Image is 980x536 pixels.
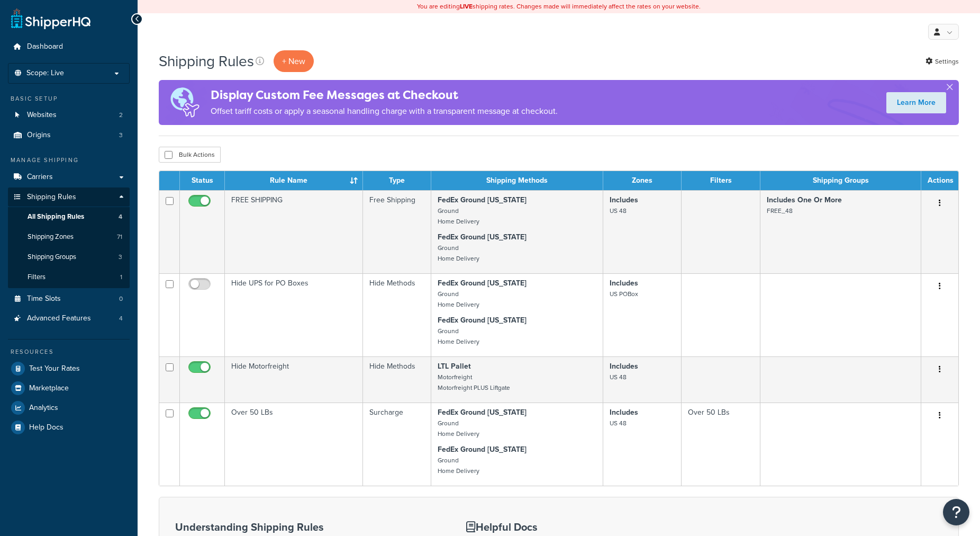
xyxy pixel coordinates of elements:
span: 1 [120,273,122,282]
li: Shipping Rules [8,187,130,288]
small: Ground Home Delivery [438,243,479,263]
span: Scope: Live [26,69,64,78]
strong: FedEx Ground [US_STATE] [438,315,527,326]
span: Shipping Zones [28,233,74,242]
span: 3 [119,131,123,140]
li: Advanced Features [8,309,130,328]
strong: Includes [610,278,638,289]
a: Shipping Rules [8,187,130,207]
small: Ground Home Delivery [438,206,479,226]
li: Shipping Groups [8,247,130,267]
h1: Shipping Rules [159,51,254,72]
td: FREE SHIPPING [225,190,363,273]
a: Origins 3 [8,126,130,145]
span: 0 [119,294,123,303]
a: Analytics [8,398,130,417]
strong: FedEx Ground [US_STATE] [438,278,527,289]
small: US 48 [610,418,627,428]
a: All Shipping Rules 4 [8,207,130,227]
th: Zones [603,171,682,190]
li: All Shipping Rules [8,207,130,227]
small: Ground Home Delivery [438,289,479,309]
button: Bulk Actions [159,147,221,163]
li: Origins [8,126,130,145]
span: Help Docs [29,423,63,432]
th: Shipping Groups [760,171,921,190]
a: Carriers [8,167,130,187]
span: Time Slots [27,294,61,303]
span: All Shipping Rules [28,212,84,221]
th: Actions [921,171,958,190]
a: Filters 1 [8,267,130,287]
img: duties-banner-06bc72dcb5fe05cb3f9472aba00be2ae8eb53ab6f0d8bb03d382ba314ac3c341.png [159,80,211,125]
span: 2 [119,111,123,120]
a: Learn More [886,92,946,113]
li: Websites [8,105,130,125]
span: Test Your Rates [29,364,80,373]
span: Analytics [29,404,58,413]
span: Carriers [27,173,53,182]
span: Shipping Groups [28,253,76,262]
td: Surcharge [363,403,431,486]
li: Shipping Zones [8,227,130,247]
a: Time Slots 0 [8,289,130,309]
span: Dashboard [27,42,63,51]
td: Over 50 LBs [225,403,363,486]
div: Resources [8,347,130,356]
th: Shipping Methods [431,171,603,190]
small: US POBox [610,289,638,299]
strong: Includes One Or More [767,194,842,206]
th: Status [180,171,225,190]
th: Rule Name : activate to sort column ascending [225,171,363,190]
small: FREE_48 [767,206,793,216]
a: Shipping Groups 3 [8,247,130,267]
span: Filters [28,273,46,282]
small: Ground Home Delivery [438,455,479,476]
span: Origins [27,131,51,140]
p: Offset tariff costs or apply a seasonal handling charge with a transparent message at checkout. [211,104,558,119]
small: Motorfreight Motorfreight PLUS Liftgate [438,372,510,392]
a: Help Docs [8,418,130,437]
a: Dashboard [8,37,130,57]
td: Hide Methods [363,273,431,356]
td: Hide Motorfreight [225,356,363,403]
h3: Helpful Docs [466,521,640,533]
h3: Understanding Shipping Rules [175,521,440,533]
a: Marketplace [8,379,130,398]
li: Filters [8,267,130,287]
div: Basic Setup [8,94,130,103]
p: + New [274,50,314,72]
h4: Display Custom Fee Messages at Checkout [211,86,558,104]
small: US 48 [610,372,627,382]
span: Websites [27,111,57,120]
strong: Includes [610,194,638,206]
span: 4 [119,212,122,221]
b: LIVE [460,2,473,11]
a: Settings [925,54,959,69]
small: Ground Home Delivery [438,326,479,346]
a: ShipperHQ Home [11,8,90,29]
th: Filters [682,171,760,190]
strong: FedEx Ground [US_STATE] [438,194,527,206]
a: Shipping Zones 71 [8,227,130,247]
td: Hide Methods [363,356,431,403]
strong: Includes [610,407,638,418]
li: Time Slots [8,289,130,309]
a: Websites 2 [8,105,130,125]
button: Open Resource Center [943,499,969,525]
td: Over 50 LBs [682,403,760,486]
span: Shipping Rules [27,193,76,202]
small: US 48 [610,206,627,216]
td: Free Shipping [363,190,431,273]
span: Advanced Features [27,314,91,323]
strong: Includes [610,361,638,372]
div: Manage Shipping [8,156,130,165]
span: 71 [117,233,122,242]
li: Test Your Rates [8,359,130,378]
td: Hide UPS for PO Boxes [225,273,363,356]
span: 3 [119,253,122,262]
